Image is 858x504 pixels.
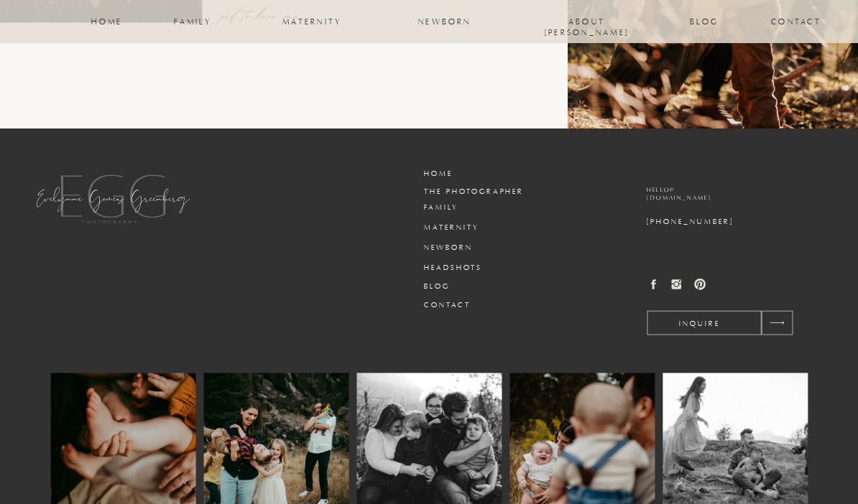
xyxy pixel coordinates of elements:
a: Blog [689,17,719,26]
a: family [169,17,218,26]
a: [PHONE_NUMBER] [647,217,822,228]
a: newborn [424,243,493,253]
a: Contact [424,300,493,311]
a: Blog [424,281,493,292]
h3: hello@ [DOMAIN_NAME] [647,186,822,207]
a: family [424,202,493,213]
a: get to know me > [221,6,323,27]
a: newborn [415,17,474,26]
a: maternity [424,223,493,233]
a: hello@[DOMAIN_NAME] [647,186,822,207]
a: maternity [282,17,341,26]
a: About [PERSON_NAME] [530,17,643,26]
a: headshots [424,263,493,274]
a: Contact [771,17,822,26]
a: inquire [647,318,752,327]
a: Home [424,168,493,179]
a: the photographer [424,186,546,197]
a: Home [91,17,123,26]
